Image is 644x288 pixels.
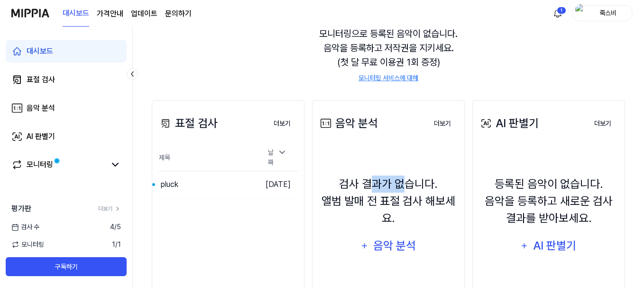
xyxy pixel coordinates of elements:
span: 평가판 [11,203,31,214]
a: 표절 검사 [6,68,127,91]
td: [DATE] [257,171,298,198]
div: 1 [557,7,566,14]
div: 검사 결과가 없습니다. 앨범 발매 전 표절 검사 해보세요. [318,176,459,227]
div: 날짜 [264,145,291,170]
div: 모니터링 [27,159,53,170]
a: 모니터링 서비스에 대해 [359,73,418,83]
img: 알림 [552,8,563,19]
button: 음악 분석 [354,234,423,257]
div: AI 판별기 [532,237,578,255]
a: 모니터링 [11,159,106,170]
a: 더보기 [587,113,619,133]
span: 1 / 1 [112,240,121,250]
a: 더보기 [426,113,459,133]
button: 구독하기 [6,257,127,276]
div: 표절 검사 [27,74,55,85]
div: 표절 검사 [158,115,218,132]
div: 음악 분석 [27,102,55,114]
button: AI 판별기 [514,234,583,257]
a: 가격안내 [97,8,123,19]
a: 음악 분석 [6,97,127,120]
div: AI 판별기 [478,115,539,132]
div: 등록된 음악이 없습니다. 음악을 등록하고 새로운 검사 결과를 받아보세요. [478,176,619,227]
div: 죽스비 [589,8,626,18]
div: 모니터링으로 등록된 음악이 없습니다. 음악을 등록하고 저작권을 지키세요. (첫 달 무료 이용권 1회 증정) [152,15,625,94]
button: 더보기 [587,114,619,133]
div: AI 판별기 [27,131,55,142]
a: AI 판별기 [6,125,127,148]
a: 대시보드 [6,40,127,63]
a: 더보기 [98,204,121,213]
a: 문의하기 [165,8,192,19]
div: 음악 분석 [372,237,417,255]
a: 더보기 [266,113,298,133]
button: profile죽스비 [572,5,633,21]
th: 제목 [158,144,257,171]
button: 더보기 [426,114,459,133]
button: 알림1 [550,6,565,21]
div: 음악 분석 [318,115,378,132]
img: profile [575,4,587,23]
a: 업데이트 [131,8,157,19]
button: 더보기 [266,114,298,133]
a: 대시보드 [63,0,89,27]
div: 대시보드 [27,46,53,57]
span: 4 / 5 [110,222,121,232]
span: 모니터링 [11,240,44,250]
span: 검사 수 [11,222,39,232]
div: pluck [161,179,178,190]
